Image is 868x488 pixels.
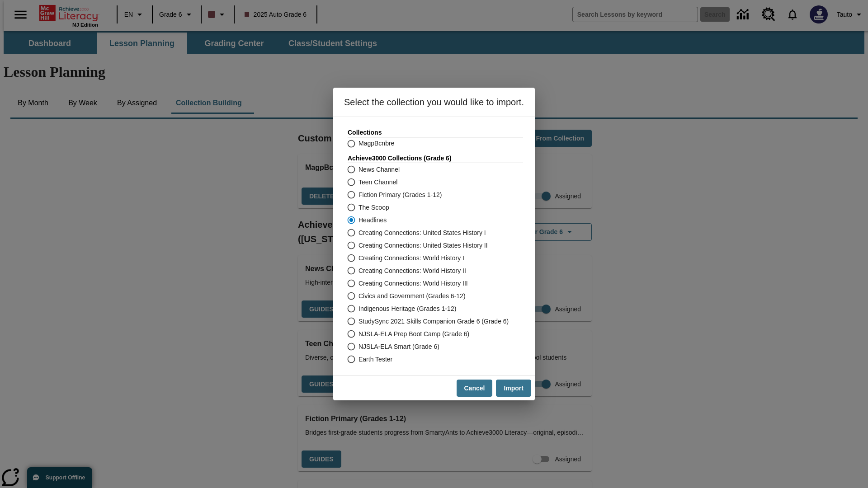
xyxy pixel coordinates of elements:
[359,342,439,352] span: NJSLA-ELA Smart (Grade 6)
[359,291,466,301] span: Civics and Government (Grades 6-12)
[359,304,456,314] span: Indigenous Heritage (Grades 1-12)
[359,329,469,339] span: NJSLA-ELA Prep Boot Camp (Grade 6)
[359,178,397,187] span: Teen Channel
[359,253,464,263] span: Creating Connections: World History I
[359,203,389,212] span: The Scoop
[333,88,535,117] h6: Select the collection you would like to import.
[359,355,392,364] span: Earth Tester
[359,279,468,288] span: Creating Connections: World History III
[348,128,523,137] h3: Collections
[359,367,425,377] span: Civics and Government
[359,241,488,250] span: Creating Connections: United States History II
[359,139,394,148] span: MagpBcnbre
[359,216,387,225] span: Headlines
[496,380,531,397] button: Import
[359,266,466,276] span: Creating Connections: World History II
[457,380,493,397] button: Cancel
[359,165,400,174] span: News Channel
[348,154,523,163] h3: Achieve3000 Collections (Grade 6 )
[359,190,442,200] span: Fiction Primary (Grades 1-12)
[359,228,486,238] span: Creating Connections: United States History I
[359,317,509,326] span: StudySync 2021 Skills Companion Grade 6 (Grade 6)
